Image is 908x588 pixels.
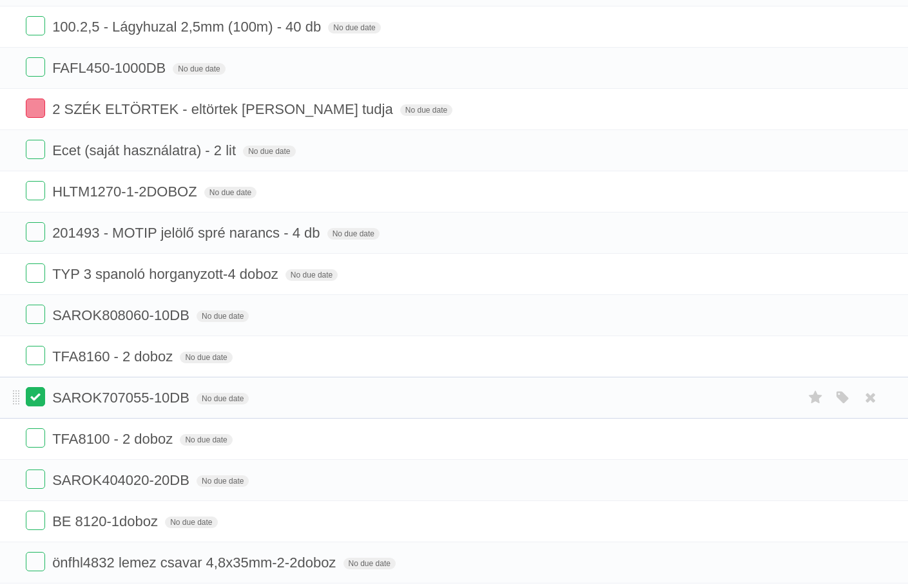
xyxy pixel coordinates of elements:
[26,387,45,406] label: Done
[26,305,45,324] label: Done
[26,140,45,159] label: Done
[52,307,193,323] span: SAROK808060-10DB
[52,266,282,282] span: TYP 3 spanoló horganyzott-4 doboz
[52,513,161,529] span: BE 8120-1doboz
[197,393,249,404] span: No due date
[52,472,193,488] span: SAROK404020-20DB
[26,263,45,283] label: Done
[26,99,45,118] label: Done
[804,387,828,408] label: Star task
[343,558,396,569] span: No due date
[26,181,45,200] label: Done
[400,104,452,116] span: No due date
[52,19,324,35] span: 100.2,5 - Lágyhuzal 2,5mm (100m) - 40 db
[52,225,323,241] span: 201493 - MOTIP jelölő spré narancs - 4 db
[26,16,45,35] label: Done
[243,146,295,157] span: No due date
[204,187,256,198] span: No due date
[328,22,380,33] span: No due date
[26,346,45,365] label: Done
[26,511,45,530] label: Done
[165,517,217,528] span: No due date
[26,469,45,489] label: Done
[180,352,232,363] span: No due date
[327,228,380,240] span: No due date
[52,60,169,76] span: FAFL450-1000DB
[52,184,200,200] span: HLTM1270-1-2DOBOZ
[180,434,232,446] span: No due date
[173,63,225,75] span: No due date
[26,428,45,448] label: Done
[285,269,338,281] span: No due date
[52,431,176,447] span: TFA8100 - 2 doboz
[52,390,193,406] span: SAROK707055-10DB
[52,555,339,571] span: önfhl4832 lemez csavar 4,8x35mm-2-2doboz
[197,310,249,322] span: No due date
[52,348,176,365] span: TFA8160 - 2 doboz
[26,552,45,571] label: Done
[52,101,396,117] span: 2 SZÉK ELTÖRTEK - eltörtek [PERSON_NAME] tudja
[26,222,45,242] label: Done
[26,57,45,77] label: Done
[197,475,249,487] span: No due date
[52,142,239,158] span: Ecet (saját használatra) - 2 lit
